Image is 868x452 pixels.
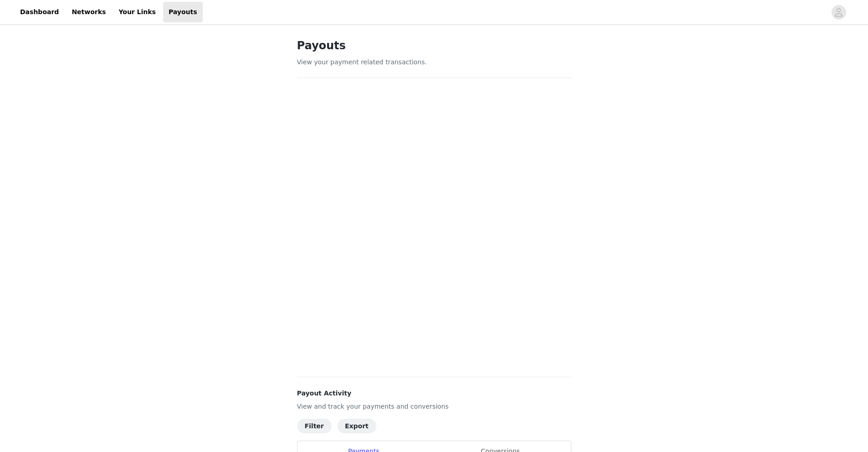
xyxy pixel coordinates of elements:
[337,419,376,433] button: Export
[297,402,571,411] p: View and track your payments and conversions
[15,2,64,22] a: Dashboard
[834,5,843,20] div: avatar
[297,37,571,54] h1: Payouts
[297,419,332,433] button: Filter
[113,2,161,22] a: Your Links
[163,2,203,22] a: Payouts
[297,57,571,67] p: View your payment related transactions.
[66,2,111,22] a: Networks
[297,389,571,398] h4: Payout Activity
